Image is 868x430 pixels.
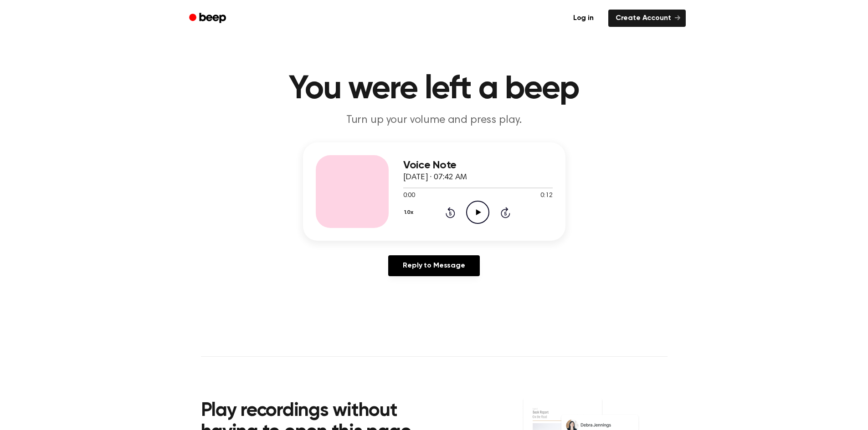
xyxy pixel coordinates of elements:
[608,10,686,27] a: Create Account
[540,191,552,201] span: 0:12
[403,159,553,172] h3: Voice Note
[403,173,467,182] span: [DATE] · 07:42 AM
[388,255,479,276] a: Reply to Message
[183,10,234,27] a: Beep
[201,73,668,106] h1: You were left a beep
[403,191,415,201] span: 0:00
[564,8,603,29] a: Log in
[403,205,417,220] button: 1.0x
[259,113,609,128] p: Turn up your volume and press play.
